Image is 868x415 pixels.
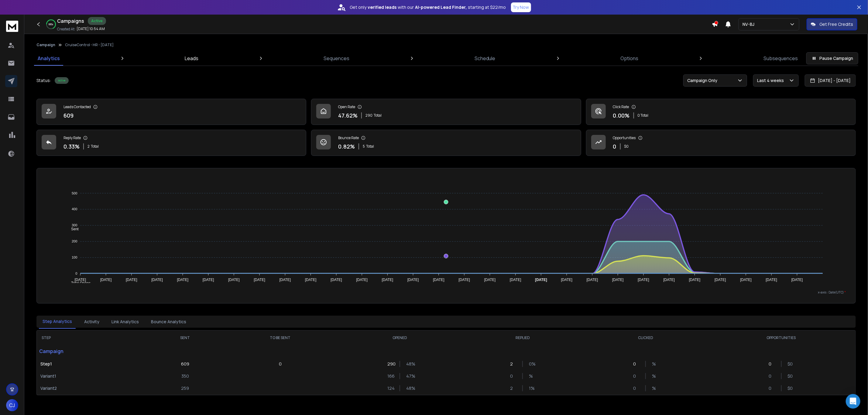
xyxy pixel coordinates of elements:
p: Get only with our starting at $22/mo [350,4,506,10]
tspan: [DATE] [587,278,598,282]
a: Click Rate0.00%0 Total [586,99,856,125]
a: Subsequences [760,51,801,66]
tspan: [DATE] [203,278,214,282]
p: 0 [633,373,639,379]
img: logo [6,21,18,32]
p: 0 [279,361,282,367]
p: Schedule [475,55,496,62]
button: Bounce Analytics [147,315,190,328]
th: REPLIED [461,331,584,345]
button: Campaign [36,43,55,47]
div: Open Intercom Messenger [846,394,860,409]
tspan: [DATE] [74,278,86,282]
th: OPPORTUNITIES [707,331,856,345]
p: $ 0 [624,144,629,149]
tspan: [DATE] [638,278,649,282]
tspan: [DATE] [407,278,419,282]
a: Reply Rate0.33%2Total [36,130,306,156]
strong: verified leads [368,4,397,10]
th: OPENED [338,331,461,345]
p: % [529,373,535,379]
tspan: [DATE] [151,278,163,282]
button: Step Analytics [39,315,76,329]
p: 124 [387,385,393,391]
tspan: [DATE] [228,278,240,282]
p: Bounce Rate [338,135,359,140]
tspan: [DATE] [356,278,368,282]
tspan: [DATE] [305,278,317,282]
p: Leads [185,55,199,62]
p: Subsequences [763,55,798,62]
p: Analytics [38,55,60,62]
tspan: 200 [72,240,77,243]
tspan: [DATE] [458,278,470,282]
a: Analytics [34,51,63,66]
p: Reply Rate [63,135,81,140]
p: 166 [387,373,393,379]
button: Get Free Credits [807,18,857,30]
h1: Campaigns [57,17,84,25]
a: Bounce Rate0.82%5Total [311,130,581,156]
p: 68 % [49,22,53,26]
p: Opportunities [613,135,636,140]
a: Leads Contacted609 [36,99,306,125]
tspan: [DATE] [791,278,803,282]
p: Campaign Only [687,77,720,84]
p: Sequences [324,55,349,62]
tspan: 300 [72,224,77,227]
p: 47.62 % [338,111,358,120]
a: Sequences [320,51,353,66]
tspan: 400 [72,207,77,211]
p: 0 Total [638,113,649,118]
tspan: 0 [75,272,77,275]
p: Options [620,55,638,62]
button: Link Analytics [108,315,142,328]
th: TO BE SENT [222,331,338,345]
tspan: [DATE] [279,278,291,282]
p: 290 [387,361,393,367]
strong: AI-powered Lead Finder, [415,4,467,10]
p: NV-BJ [743,21,757,27]
p: Click Rate [613,105,629,109]
p: Variant 2 [40,385,144,391]
p: 47 % [406,373,412,379]
a: Open Rate47.62%290Total [311,99,581,125]
tspan: [DATE] [561,278,573,282]
p: Created At: [57,27,75,32]
p: Open Rate [338,105,355,109]
p: Status: [36,77,51,84]
p: 0 % [529,361,535,367]
tspan: [DATE] [433,278,444,282]
p: 0 [769,385,775,391]
p: 259 [181,385,189,391]
button: Try Now [511,2,531,12]
button: [DATE] - [DATE] [805,74,856,87]
div: Active [55,77,69,84]
a: Leads [181,51,202,66]
th: STEP [37,331,148,345]
tspan: [DATE] [766,278,777,282]
tspan: [DATE] [715,278,726,282]
tspan: [DATE] [612,278,624,282]
p: 0 [633,385,639,391]
span: Total Opens [67,281,91,285]
button: CJ [6,399,18,411]
th: CLICKED [584,331,707,345]
p: 609 [181,361,189,367]
span: Total [366,144,374,149]
tspan: [DATE] [126,278,137,282]
a: Opportunities0$0 [586,130,856,156]
p: $ 0 [788,361,794,367]
a: Options [617,51,642,66]
p: 0.33 % [63,142,80,151]
p: 0 [769,373,775,379]
p: Get Free Credits [819,21,853,27]
span: Total [374,113,382,118]
p: 0.82 % [338,142,355,151]
p: $ 0 [788,373,794,379]
span: Total [91,144,99,149]
p: Campaign [37,345,148,357]
tspan: [DATE] [254,278,265,282]
tspan: 500 [72,191,77,195]
p: 1 % [529,385,535,391]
